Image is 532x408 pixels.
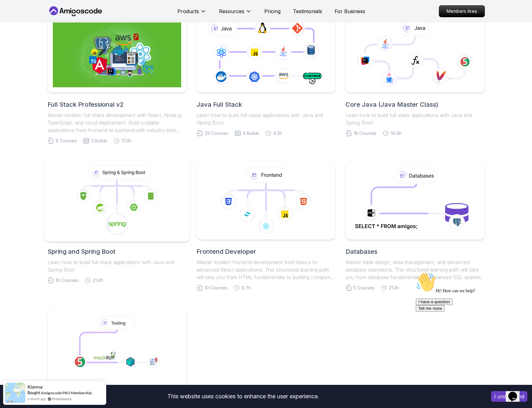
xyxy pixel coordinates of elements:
[346,111,485,126] p: Learn how to build full stack applications with Java and Spring Boot
[196,111,336,126] p: Learn how to build full stack applications with Java and Spring Boot
[196,14,336,136] a: Java Full StackLearn how to build full stack applications with Java and Spring Boot29 Courses4 Bu...
[91,138,107,144] span: 3 Builds
[389,285,399,291] span: 21.3h
[346,14,485,136] a: Core Java (Java Master Class)Learn how to build full stack applications with Java and Spring Boot...
[243,130,259,136] span: 4 Builds
[47,247,186,256] h2: Spring and Spring Boot
[2,35,31,42] button: Tell me more
[346,100,485,109] h2: Core Java (Java Master Class)
[93,277,103,283] span: 21.4h
[2,3,115,42] div: 👋Hi! How can we help?I have a questionTell me more
[264,8,281,15] a: Pricing
[27,396,46,401] span: a month ago
[5,390,482,403] div: This website uses cookies to enhance the user experience.
[219,8,252,20] button: Resources
[196,100,336,109] h2: Java Full Stack
[196,161,336,291] a: Frontend DeveloperMaster modern frontend development from basics to advanced React applications. ...
[56,277,78,283] span: 10 Courses
[205,130,228,136] span: 29 Courses
[293,8,322,15] a: Testimonials
[122,138,132,144] span: 17.4h
[47,161,186,283] a: Spring and Spring BootLearn how to build full stack applications with Java and Spring Boot10 Cour...
[391,130,401,136] span: 10.4h
[177,8,206,20] button: Products
[27,390,40,395] span: Bought
[506,383,526,402] iframe: chat widget
[56,138,77,144] span: 6 Courses
[346,258,485,281] p: Master table design, data management, and advanced database operations. This structured learning ...
[47,258,186,273] p: Learn how to build full stack applications with Java and Spring Boot
[242,285,251,291] span: 8.7h
[5,383,25,403] img: provesource social proof notification image
[196,258,336,281] p: Master modern frontend development from basics to advanced React applications. This structured le...
[47,100,186,109] h2: Full Stack Professional v2
[27,384,42,390] span: Kianna
[439,5,485,17] a: Members Area
[47,14,186,144] a: Full Stack Professional v2Full Stack Professional v2Master modern full-stack development with Rea...
[219,8,244,15] p: Resources
[2,29,39,35] button: I have a question
[47,111,186,134] p: Master modern full-stack development with React, Node.js, TypeScript, and cloud deployment. Build...
[273,130,282,136] span: 9.2h
[196,247,336,256] h2: Frontend Developer
[346,247,485,256] h2: Databases
[2,3,22,23] img: :wave:
[41,390,92,395] a: Amigoscode PRO Membership
[52,396,72,401] a: ProveSource
[335,8,365,15] a: For Business
[354,130,376,136] span: 18 Courses
[177,8,199,15] p: Products
[2,19,62,23] span: Hi! How can we help?
[205,285,227,291] span: 10 Courses
[354,285,375,291] span: 5 Courses
[491,391,527,402] button: Accept cookies
[346,161,485,291] a: DatabasesMaster table design, data management, and advanced database operations. This structured ...
[53,20,181,87] img: Full Stack Professional v2
[413,270,526,380] iframe: chat widget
